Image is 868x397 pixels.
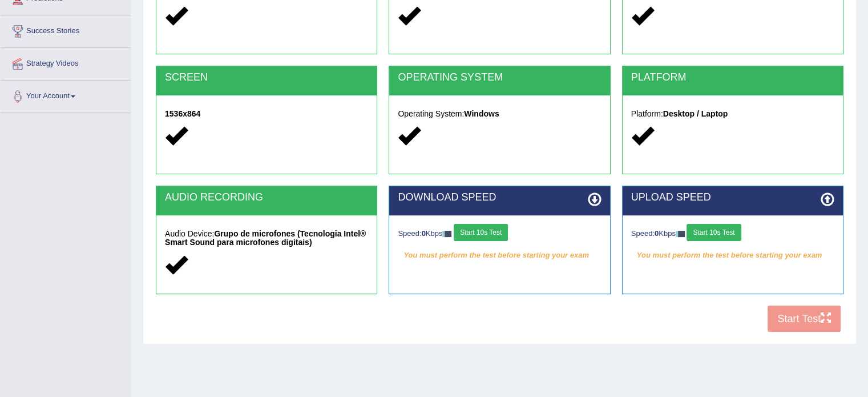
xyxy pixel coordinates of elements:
[631,224,834,244] div: Speed: Kbps
[1,48,131,77] a: Strategy Videos
[442,231,451,237] img: ajax-loader-fb-connection.gif
[631,110,834,118] h5: Platform:
[464,109,499,118] strong: Windows
[165,109,200,118] strong: 1536x864
[655,229,659,238] strong: 0
[663,109,728,118] strong: Desktop / Laptop
[398,72,601,83] h2: OPERATING SYSTEM
[398,247,601,264] em: You must perform the test before starting your exam
[631,247,834,264] em: You must perform the test before starting your exam
[165,72,368,83] h2: SCREEN
[165,230,368,247] h5: Audio Device:
[422,229,426,238] strong: 0
[687,224,741,241] button: Start 10s Test
[398,110,601,118] h5: Operating System:
[631,72,834,83] h2: PLATFORM
[631,192,834,203] h2: UPLOAD SPEED
[165,229,366,247] strong: Grupo de microfones (Tecnologia Intel® Smart Sound para microfones digitais)
[165,192,368,203] h2: AUDIO RECORDING
[676,231,685,237] img: ajax-loader-fb-connection.gif
[1,15,131,44] a: Success Stories
[398,224,601,244] div: Speed: Kbps
[454,224,508,241] button: Start 10s Test
[1,81,131,109] a: Your Account
[398,192,601,203] h2: DOWNLOAD SPEED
